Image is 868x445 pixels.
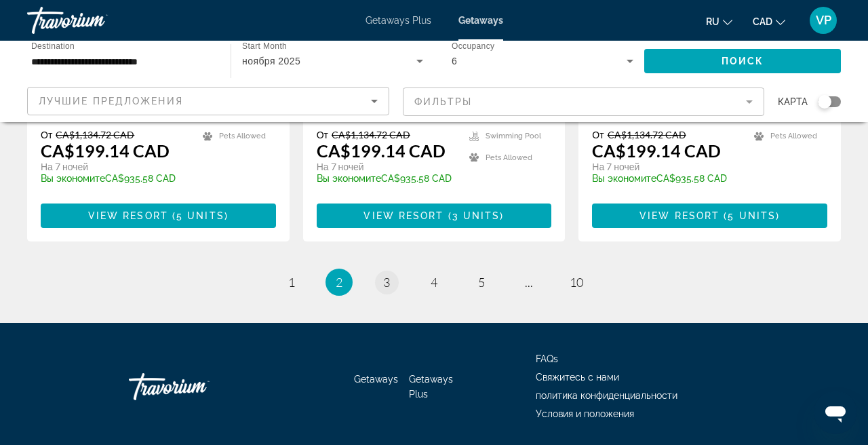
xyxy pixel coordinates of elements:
[536,353,558,364] a: FAQs
[486,132,541,140] span: Swimming Pool
[452,42,494,51] span: Occupancy
[431,275,437,290] span: 4
[536,372,619,383] a: Свяжитесь с нами
[486,153,532,162] span: Pets Allowed
[592,173,656,184] span: Вы экономите
[639,210,719,221] span: View Resort
[806,6,841,35] button: User Menu
[317,173,381,184] span: Вы экономите
[39,96,183,107] span: Лучшие предложения
[363,210,443,221] span: View Resort
[31,41,75,50] span: Destination
[41,173,189,184] p: CA$935.58 CAD
[536,408,634,419] a: Условия и положения
[608,129,686,140] span: CA$1,134.72 CAD
[719,210,780,221] span: ( )
[317,129,328,140] span: От
[332,129,410,140] span: CA$1,134.72 CAD
[592,161,741,173] p: На 7 ночей
[458,15,503,26] a: Getaways
[317,204,552,228] button: View Resort(3 units)
[176,210,224,221] span: 5 units
[242,56,300,66] span: ноября 2025
[27,269,841,296] nav: Pagination
[778,92,808,111] span: карта
[536,390,677,401] a: политика конфиденциальности
[41,161,189,173] p: На 7 ночей
[570,275,583,290] span: 10
[706,16,719,27] span: ru
[317,161,456,173] p: На 7 ночей
[41,140,170,161] p: CA$199.14 CAD
[354,374,398,385] a: Getaways
[41,129,52,140] span: От
[317,140,446,161] p: CA$199.14 CAD
[592,204,827,228] button: View Resort(5 units)
[403,87,765,117] button: Filter
[753,12,785,31] button: Change currency
[242,42,287,51] span: Start Month
[88,210,168,221] span: View Resort
[814,391,857,434] iframe: Кнопка для запуску вікна повідомлень
[56,129,134,140] span: CA$1,134.72 CAD
[770,132,817,140] span: Pets Allowed
[706,12,732,31] button: Change language
[366,15,431,26] a: Getaways Plus
[592,129,604,140] span: От
[728,210,776,221] span: 5 units
[129,366,264,407] a: Travorium
[525,275,533,290] span: ...
[39,93,378,109] mat-select: Sort by
[592,173,741,184] p: CA$935.58 CAD
[816,14,831,27] span: VP
[592,140,721,161] p: CA$199.14 CAD
[444,210,505,221] span: ( )
[478,275,485,290] span: 5
[452,56,457,66] span: 6
[41,173,105,184] span: Вы экономите
[219,132,266,140] span: Pets Allowed
[753,16,772,27] span: CAD
[336,275,342,290] span: 2
[722,56,764,66] span: Поиск
[644,49,841,73] button: Поиск
[409,374,453,400] a: Getaways Plus
[168,210,229,221] span: ( )
[317,173,456,184] p: CA$935.58 CAD
[27,3,163,38] a: Travorium
[41,204,276,228] button: View Resort(5 units)
[383,275,390,290] span: 3
[452,210,500,221] span: 3 units
[288,275,295,290] span: 1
